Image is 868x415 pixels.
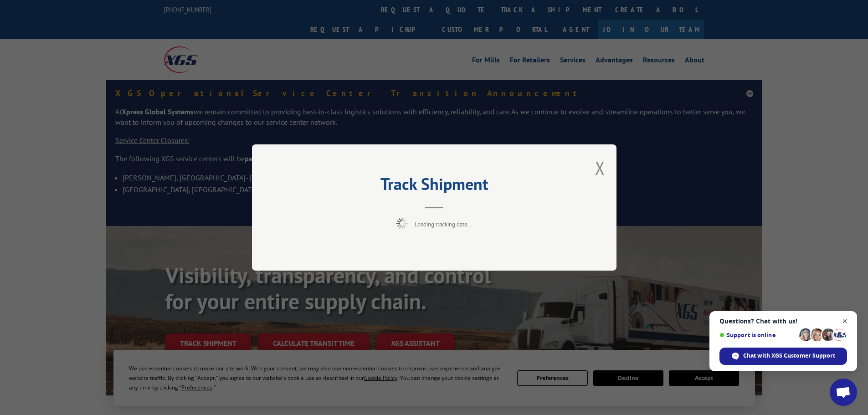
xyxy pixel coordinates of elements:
span: Loading tracking data... [415,220,472,228]
h2: Track Shipment [298,178,571,195]
span: Chat with XGS Customer Support [719,348,847,365]
span: Chat with XGS Customer Support [743,352,835,360]
a: Open chat [830,379,857,406]
button: Close modal [595,156,605,180]
span: Questions? Chat with us! [719,318,847,325]
span: Support is online [719,332,796,338]
img: xgs-loading [396,218,408,229]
